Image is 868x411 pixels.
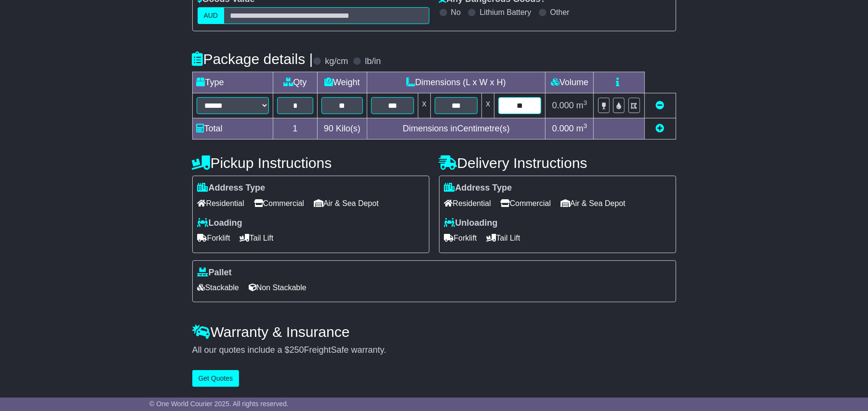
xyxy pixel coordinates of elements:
td: Qty [273,72,318,93]
td: Weight [318,72,367,93]
label: Pallet [198,268,232,278]
span: Residential [444,196,491,211]
td: Volume [546,72,594,93]
span: 0.000 [552,124,574,133]
label: kg/cm [325,56,348,67]
td: Dimensions in Centimetre(s) [367,118,546,140]
span: Forklift [198,231,230,245]
span: Tail Lift [240,231,274,245]
label: No [451,8,461,17]
span: m [576,101,588,110]
label: Other [550,8,570,17]
span: Air & Sea Depot [561,196,626,211]
label: Loading [198,218,242,229]
h4: Warranty & Insurance [192,324,676,340]
sup: 3 [584,99,588,106]
span: Stackable [198,280,239,295]
label: Address Type [444,183,512,193]
span: Commercial [254,196,304,211]
td: Dimensions (L x W x H) [367,72,546,93]
div: All our quotes include a $ FreightSafe warranty. [192,345,676,356]
h4: Package details | [192,51,313,67]
span: m [576,124,588,133]
td: Type [192,72,273,93]
a: Add new item [656,124,665,133]
span: 90 [324,124,334,133]
span: Residential [198,196,244,211]
span: Forklift [444,231,477,245]
span: Tail Lift [487,231,521,245]
label: Address Type [198,183,266,193]
label: Unloading [444,218,498,229]
h4: Pickup Instructions [192,155,429,171]
span: Commercial [501,196,551,211]
td: Total [192,118,273,140]
span: © One World Courier 2025. All rights reserved. [149,400,289,408]
td: x [418,93,430,118]
button: Get Quotes [192,370,240,387]
span: Non Stackable [249,280,307,295]
span: 250 [290,345,304,355]
td: Kilo(s) [318,118,367,140]
td: x [482,93,494,118]
label: lb/in [365,56,381,67]
a: Remove this item [656,101,665,110]
span: 0.000 [552,101,574,110]
td: 1 [273,118,318,140]
span: Air & Sea Depot [314,196,379,211]
label: AUD [198,7,225,24]
h4: Delivery Instructions [439,155,676,171]
sup: 3 [584,122,588,129]
label: Lithium Battery [480,8,531,17]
